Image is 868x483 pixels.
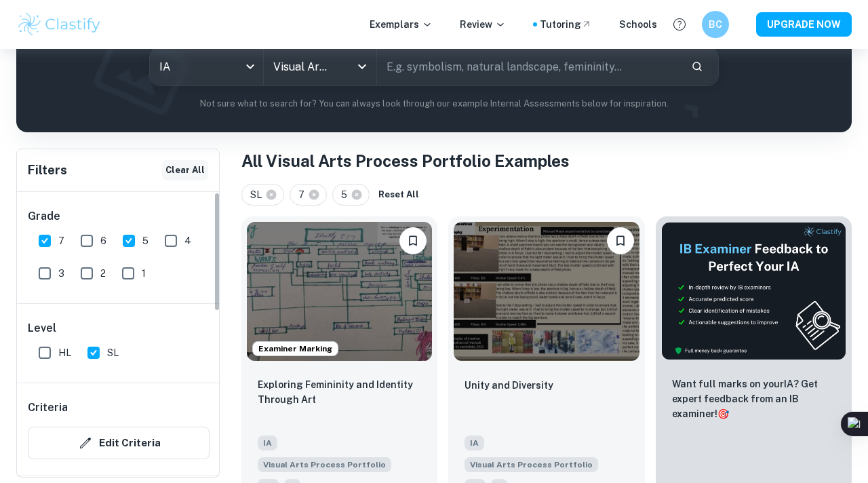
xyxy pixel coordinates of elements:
[16,11,102,38] img: Clastify logo
[58,266,64,281] span: 3
[28,427,210,459] button: Edit Criteria
[353,57,372,76] button: Open
[28,320,210,336] h6: Level
[27,97,841,111] p: Not sure what to search for? You can always look through our example Internal Assessments below f...
[250,187,268,202] span: SL
[460,17,506,32] p: Review
[717,408,729,419] span: 🎯
[702,11,729,38] button: BC
[290,184,327,206] div: 7
[150,47,263,85] div: IA
[28,400,68,416] h6: Criteria
[399,227,427,254] button: Bookmark
[241,149,852,173] h1: All Visual Arts Process Portfolio Examples
[465,378,553,393] p: Unity and Diversity
[241,184,284,206] div: SL
[162,160,208,180] button: Clear All
[465,457,598,472] span: Visual Arts Process Portfolio
[58,233,64,248] span: 7
[708,17,724,32] h6: BC
[107,345,119,360] span: SL
[28,208,210,225] h6: Grade
[668,13,691,36] button: Help and Feedback
[370,17,433,32] p: Exemplars
[58,345,71,360] span: HL
[253,343,338,355] span: Examiner Marking
[142,266,146,281] span: 1
[100,266,106,281] span: 2
[184,233,191,248] span: 4
[619,17,657,32] a: Schools
[332,184,370,206] div: 5
[540,17,592,32] a: Tutoring
[28,161,67,180] h6: Filters
[454,222,639,361] img: Visual Arts Process Portfolio IA example thumbnail: Unity and Diversity
[465,436,484,450] span: IA
[377,47,680,85] input: E.g. symbolism, natural landscape, femininity...
[258,377,421,407] p: Exploring Femininity and Identity Through Art
[298,187,311,202] span: 7
[247,222,432,361] img: Visual Arts Process Portfolio IA example thumbnail: Exploring Femininity and Identity Throug
[672,376,835,421] p: Want full marks on your IA ? Get expert feedback from an IB examiner!
[341,187,353,202] span: 5
[756,12,852,37] button: UPGRADE NOW
[142,233,149,248] span: 5
[661,222,846,360] img: Thumbnail
[686,55,709,78] button: Search
[258,436,277,450] span: IA
[375,185,422,205] button: Reset All
[258,457,391,472] span: Visual Arts Process Portfolio
[100,233,106,248] span: 6
[607,227,634,254] button: Bookmark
